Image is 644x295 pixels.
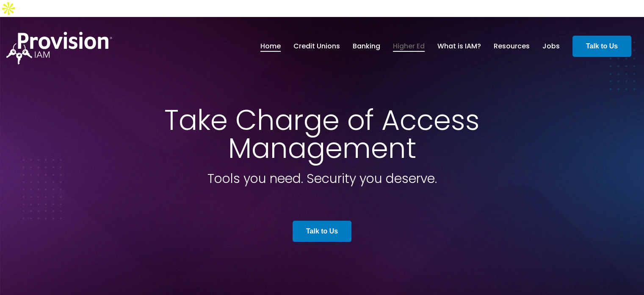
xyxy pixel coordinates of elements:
nav: menu [254,33,566,60]
strong: Talk to Us [306,228,338,235]
strong: Talk to Us [586,42,618,50]
a: Talk to Us [572,36,631,57]
a: Higher Ed [393,39,425,53]
a: Home [260,39,281,53]
a: Resources [494,39,530,53]
a: Jobs [542,39,560,53]
a: Talk to Us [293,221,351,242]
a: Banking [353,39,380,53]
img: ProvisionIAM-Logo-White [6,32,112,65]
span: Tools you need. Security you deserve. [207,169,437,188]
a: What is IAM? [437,39,481,53]
span: Take Charge of Access Management [164,101,480,168]
a: Credit Unions [293,39,340,53]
